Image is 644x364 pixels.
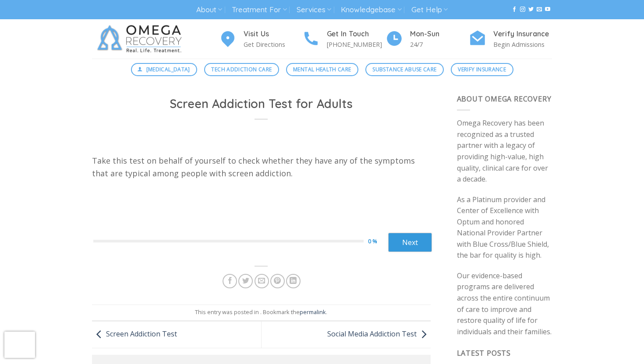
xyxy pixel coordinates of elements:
[451,63,513,76] a: Verify Insurance
[286,63,358,76] a: Mental Health Care
[493,28,552,40] h4: Verify Insurance
[146,65,190,73] span: [MEDICAL_DATA]
[204,63,279,76] a: Tech Addiction Care
[286,274,301,288] a: Share on LinkedIn
[103,96,420,112] h1: Screen Addiction Test for Adults
[196,2,222,18] a: About
[219,28,302,50] a: Visit Us Get Directions
[131,63,198,76] a: [MEDICAL_DATA]
[297,2,331,18] a: Services
[223,274,237,288] a: Share on Facebook
[457,94,552,104] span: About Omega Recovery
[410,28,469,40] h4: Mon-Sun
[244,28,302,40] h4: Visit Us
[545,7,550,13] a: Follow on YouTube
[457,194,552,262] p: As a Platinum provider and Center of Excellence with Optum and honored National Provider Partner ...
[238,274,253,288] a: Share on Twitter
[341,2,401,18] a: Knowledgebase
[537,7,542,13] a: Send us an email
[327,28,386,40] h4: Get In Touch
[457,348,511,358] span: Latest Posts
[211,65,272,73] span: Tech Addiction Care
[244,39,302,49] p: Get Directions
[457,270,552,338] p: Our evidence-based programs are delivered across the entire continuum of care to improve and rest...
[92,154,431,180] p: Take this test on behalf of yourself to check whether they have any of the symptoms that are typi...
[458,65,506,73] span: Verify Insurance
[92,329,177,339] a: Screen Addiction Test
[255,274,269,288] a: Email to a Friend
[92,304,431,321] footer: This entry was posted in . Bookmark the .
[410,39,469,49] p: 24/7
[365,63,444,76] a: Substance Abuse Care
[469,28,552,50] a: Verify Insurance Begin Admissions
[512,7,517,13] a: Follow on Facebook
[293,65,351,73] span: Mental Health Care
[327,329,431,339] a: Social Media Addiction Test
[300,308,326,316] a: permalink
[92,19,191,59] img: Omega Recovery
[4,332,35,358] iframe: reCAPTCHA
[270,274,285,288] a: Pin on Pinterest
[232,2,287,18] a: Treatment For
[411,2,448,18] a: Get Help
[368,237,388,246] div: 0 %
[372,65,436,73] span: Substance Abuse Care
[388,233,432,252] a: Next
[302,28,386,50] a: Get In Touch [PHONE_NUMBER]
[493,39,552,49] p: Begin Admissions
[327,39,386,49] p: [PHONE_NUMBER]
[457,118,552,185] p: Omega Recovery has been recognized as a trusted partner with a legacy of providing high-value, hi...
[520,7,525,13] a: Follow on Instagram
[528,7,534,13] a: Follow on Twitter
